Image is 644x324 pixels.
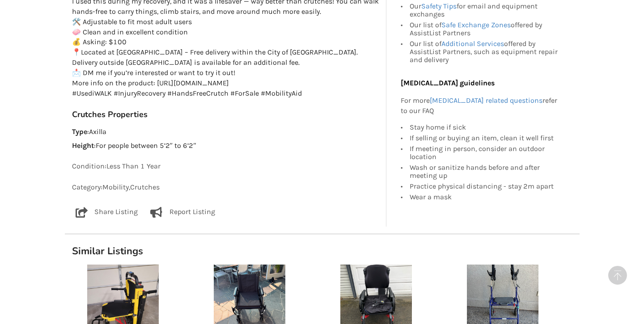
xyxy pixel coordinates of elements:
div: v 4.0.25 [25,14,44,21]
p: Share Listing [94,207,138,218]
img: website_grey.svg [14,23,21,30]
div: Wear a mask [410,191,561,201]
div: Our list of offered by AssistList Partners, such as equipment repair and delivery [410,38,561,63]
p: Report Listing [169,207,215,218]
b: [MEDICAL_DATA] guidelines [401,78,495,87]
div: Domain Overview [34,53,80,59]
p: Condition: Less Than 1 Year [72,161,379,172]
strong: Type [72,127,87,136]
div: Practice physical distancing - stay 2m apart [410,181,561,191]
div: Stay home if sick [410,123,561,132]
strong: Height [72,141,94,150]
img: logo_orange.svg [14,14,21,21]
a: Safety Tips [421,1,457,10]
p: For more refer to our FAQ [401,95,561,116]
a: Additional Services [441,39,504,47]
div: If meeting in person, consider an outdoor location [410,143,561,162]
img: tab_domain_overview_orange.svg [24,52,31,59]
div: Our for email and equipment exchanges [410,2,561,19]
img: tab_keywords_by_traffic_grey.svg [89,52,96,59]
div: Our list of offered by AssistList Partners [410,19,561,38]
div: If selling or buying an item, clean it well first [410,132,561,143]
a: Safe Exchange Zones [441,20,511,29]
div: Domain: [DOMAIN_NAME] [23,23,98,30]
a: [MEDICAL_DATA] related questions [430,96,542,104]
h3: Crutches Properties [72,109,379,120]
p: Category: Mobility , Crutches [72,182,379,193]
div: Wash or sanitize hands before and after meeting up [410,162,561,181]
p: : Axilla [72,127,379,137]
h1: Similar Listings [65,245,580,257]
p: : For people between 5’2″ to 6’2″ [72,141,379,151]
div: Keywords by Traffic [99,53,151,59]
